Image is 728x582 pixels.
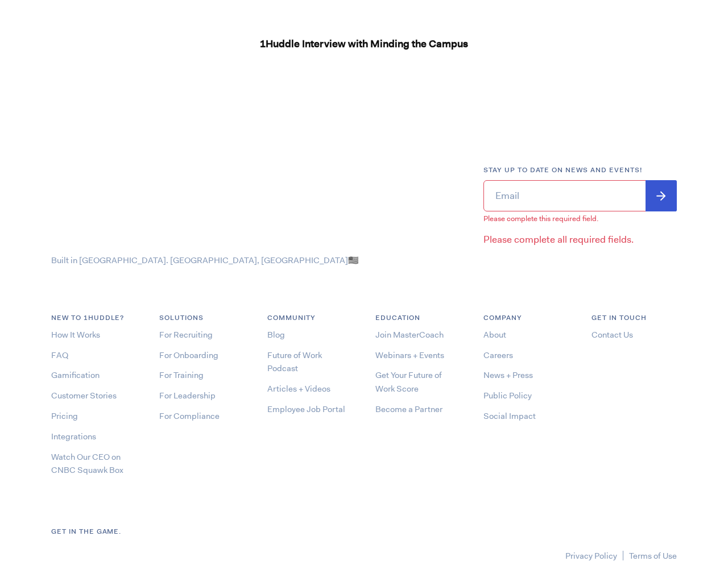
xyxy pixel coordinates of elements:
a: For Compliance [159,410,220,422]
a: Terms of Use [629,550,677,562]
h6: Stay up to date on news and events! [483,165,677,176]
a: Employee Job Portal [267,404,345,415]
a: Careers [483,350,513,361]
h6: Get in the game. [51,526,677,537]
span: 🇺🇸 [348,255,359,266]
img: ... [593,355,602,364]
h6: NEW TO 1HUDDLE? [51,313,136,323]
p: Built in [GEOGRAPHIC_DATA]. [GEOGRAPHIC_DATA], [GEOGRAPHIC_DATA] [51,255,461,267]
a: Webinars + Events [375,350,444,361]
a: Join MasterCoach [375,329,444,340]
a: Customer Stories [51,390,117,401]
a: FAQ [51,350,68,361]
a: How It Works [51,329,100,340]
img: Google Play Store [51,551,129,573]
a: For Recruiting [159,329,213,340]
a: Gamification [51,369,100,381]
a: Pricing [51,410,78,422]
img: ... [611,355,622,363]
input: Submit [646,180,677,211]
a: Public Policy [483,390,532,401]
a: Future of Work Podcast [267,350,322,375]
a: For Onboarding [159,350,218,361]
h6: Education [375,313,461,323]
h6: Solutions [159,313,245,323]
a: Contact Us [591,329,633,340]
img: ... [631,355,642,364]
img: Apple App Store [131,551,208,573]
a: Articles + Videos [267,383,330,394]
a: Watch Our CEO on CNBC Squawk Box [51,451,123,476]
h6: Get in Touch [591,313,677,323]
a: Privacy Policy [565,550,617,562]
a: Blog [267,329,285,340]
img: ... [670,355,680,364]
label: Please complete all required fields. [483,233,634,247]
img: ... [651,355,661,364]
h6: COMMUNITY [267,313,353,323]
a: Integrations [51,431,96,442]
a: Become a Partner [375,404,442,415]
label: Please complete this required field. [483,214,677,225]
a: About [483,329,506,340]
input: Email [483,180,677,211]
a: For Leadership [159,390,216,401]
a: Social Impact [483,410,536,422]
a: Get Your Future of Work Score [375,369,442,394]
a: 1Huddle Interview with Minding the Campus [97,28,631,59]
img: ... [51,165,119,250]
a: For Training [159,369,204,381]
a: News + Press [483,369,533,381]
h6: COMPANY [483,313,569,323]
